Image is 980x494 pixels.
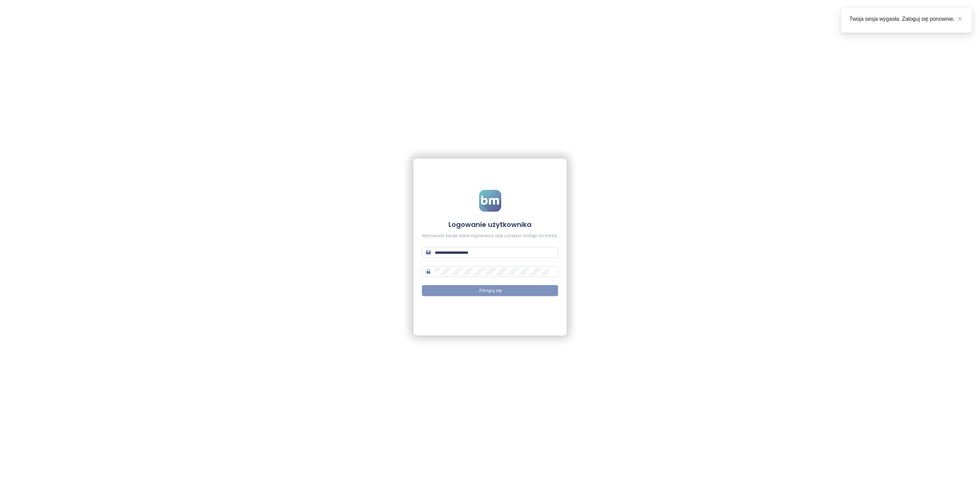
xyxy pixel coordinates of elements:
[479,190,501,212] img: logo
[849,15,964,23] div: Twoja sesja wygasła. Zaloguj się ponownie.
[958,16,962,21] span: close
[422,220,558,229] h4: Logowanie użytkownika
[426,250,431,255] span: mail
[422,285,558,296] button: Zaloguj się
[422,233,558,239] div: Wprowadź swoje dane logowania, aby uzyskać dostęp do konta.
[426,269,431,274] span: lock
[479,287,502,294] span: Zaloguj się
